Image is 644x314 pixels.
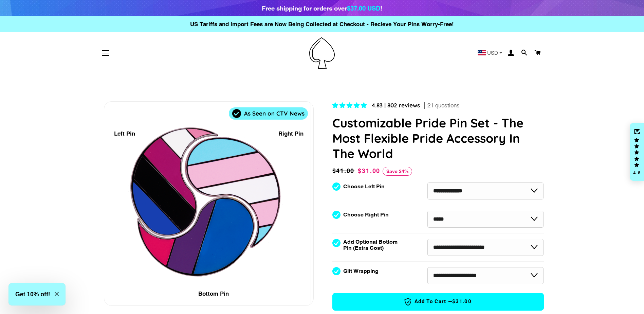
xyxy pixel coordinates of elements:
[358,167,380,174] span: $31.00
[487,50,498,55] span: USD
[104,102,313,306] div: 1 / 7
[347,4,380,12] span: $37.00 USD
[427,102,460,110] span: 21 questions
[633,171,641,175] div: 4.8
[452,298,472,305] span: $31.00
[332,166,356,176] span: $41.00
[343,184,385,190] label: Choose Left Pin
[198,289,229,298] div: Bottom Pin
[309,37,335,69] img: Pin-Ace
[343,297,533,306] span: Add to Cart —
[262,3,382,13] div: Free shipping for orders over !
[332,115,544,161] h1: Customizable Pride Pin Set - The Most Flexible Pride Accessory In The World
[343,239,400,251] label: Add Optional Bottom Pin (Extra Cost)
[332,102,368,109] span: 4.83 stars
[114,129,135,138] div: Left Pin
[372,102,420,109] span: 4.83 | 802 reviews
[383,167,412,176] span: Save 24%
[630,123,644,181] div: Click to open Judge.me floating reviews tab
[278,129,303,138] div: Right Pin
[343,212,389,218] label: Choose Right Pin
[343,268,379,274] label: Gift Wrapping
[332,293,544,311] button: Add to Cart —$31.00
